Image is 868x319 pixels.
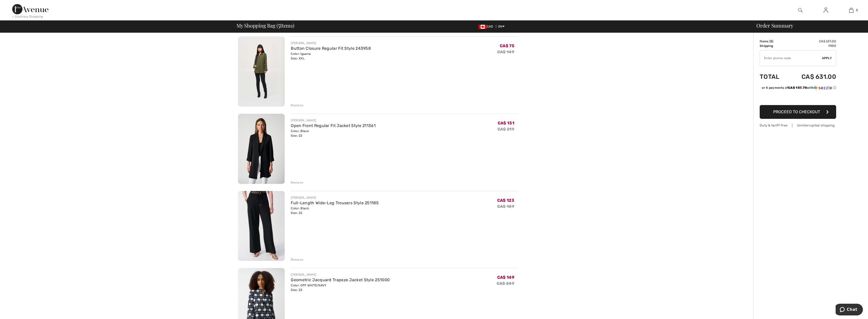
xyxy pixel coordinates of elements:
[291,195,379,200] div: [PERSON_NAME]
[856,8,858,12] span: 5
[822,56,832,60] span: Apply
[291,46,371,51] a: Button Closure Regular Fit Style 243958
[497,198,514,203] span: CA$ 123
[291,123,376,128] a: Open Front Regular Fit Jacket Style 211361
[291,41,371,45] div: [PERSON_NAME]
[498,121,514,125] span: CA$ 131
[760,105,836,119] button: Proceed to Checkout
[839,7,864,13] a: 5
[500,43,514,48] span: CA$ 75
[238,114,285,184] img: Open Front Regular Fit Jacket Style 211361
[291,277,390,282] a: Geometric Jacquard Trapeze Jacket Style 251000
[497,127,514,132] s: CA$ 219
[479,25,495,28] span: CAD
[238,36,285,107] img: Button Closure Regular Fit Style 243958
[788,86,807,90] span: CA$ 157.75
[787,39,836,44] td: CA$ 631.00
[12,14,43,19] div: < Continue Shopping
[760,92,836,103] iframe: PayPal-paypal
[497,49,514,54] s: CA$ 149
[849,7,853,13] img: My Bag
[291,283,390,292] div: Color: OFF WHITE/NAVY Size: 22
[760,44,787,48] td: Shipping
[787,68,836,85] td: CA$ 631.00
[291,180,303,185] div: Remove
[291,129,376,138] div: Color: Black Size: 22
[773,109,820,114] span: Proceed to Checkout
[760,39,787,44] td: Items ( )
[760,50,822,66] input: Promo code
[760,68,787,85] td: Total
[291,272,390,277] div: [PERSON_NAME]
[787,44,836,48] td: Free
[497,204,514,209] s: CA$ 189
[820,7,832,14] a: Sign In
[291,103,303,108] div: Remove
[814,85,832,90] img: Sezzle
[479,25,487,29] img: Canadian Dollar
[497,275,514,280] span: CA$ 149
[498,25,505,28] span: EN
[291,118,376,123] div: [PERSON_NAME]
[762,85,836,90] div: or 4 payments of with
[798,7,803,13] img: search the website
[291,257,303,262] div: Remove
[824,7,828,13] img: My Info
[836,304,863,316] iframe: Opens a widget where you can chat to one of our agents
[278,22,280,28] span: 5
[12,4,48,14] img: 1ère Avenue
[291,206,379,215] div: Color: Black Size: 22
[238,191,285,261] img: Full-Length Wide-Leg Trousers Style 251185
[760,85,836,92] div: or 4 payments ofCA$ 157.75withSezzle Click to learn more about Sezzle
[291,52,371,61] div: Color: Iguana Size: XXL
[291,200,379,205] a: Full-Length Wide-Leg Trousers Style 251185
[770,40,772,43] span: 5
[750,23,865,28] div: Order Summary
[760,123,836,128] div: Duty & tariff-free | Uninterrupted shipping
[236,23,294,28] span: My Shopping Bag ( Items)
[497,281,514,286] s: CA$ 249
